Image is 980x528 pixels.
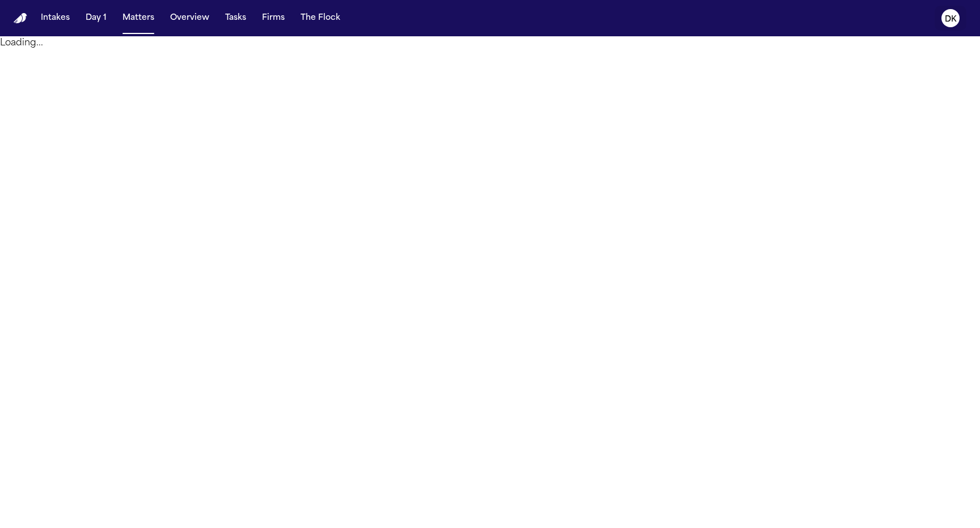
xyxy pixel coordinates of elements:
button: Overview [166,8,214,28]
button: Tasks [221,8,251,28]
a: Home [14,13,27,24]
button: Firms [257,8,289,28]
button: Intakes [36,8,74,28]
button: Matters [118,8,159,28]
button: The Flock [296,8,345,28]
button: Day 1 [81,8,111,28]
img: Finch Logo [14,13,27,24]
